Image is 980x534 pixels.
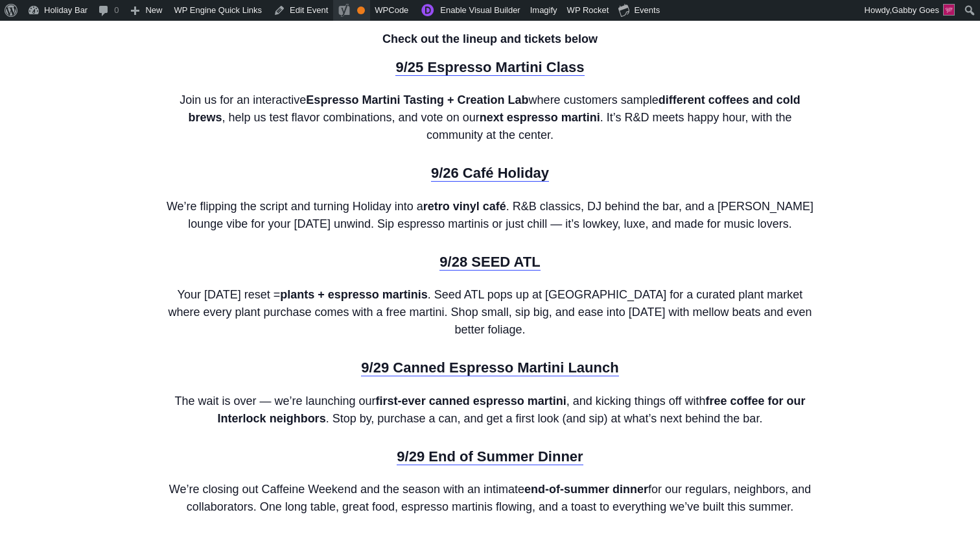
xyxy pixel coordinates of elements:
[480,111,600,124] strong: next espresso martini
[357,6,365,14] div: OK
[163,198,817,245] p: We’re flipping the script and turning Holiday into a . R&B classics, DJ behind the bar, and a [PE...
[306,93,528,106] strong: Espresso Martini Tasting + Creation Lab
[382,32,598,45] strong: Check out the lineup and tickets below
[892,5,939,15] span: Gabby Goes
[218,394,806,425] strong: free coffee for our Interlock neighbors
[439,254,540,271] a: 9/28 SEED ATL
[163,91,817,156] p: Join us for an interactive where customers sample , help us test flavor combinations, and vote on...
[163,393,817,439] p: The wait is over — we’re launching our , and kicking things off with . Stop by, purchase a can, a...
[361,359,618,376] a: 9/29 Canned Espresso Martini Launch
[423,200,506,213] strong: retro vinyl café
[395,59,584,76] a: 9/25 Espresso Martini Class
[397,448,583,465] a: 9/29 End of Summer Dinner
[524,483,648,496] strong: end-of-summer dinner
[163,481,817,528] p: We’re closing out Caffeine Weekend and the season with an intimate for our regulars, neighbors, a...
[376,394,566,407] strong: first-ever canned espresso martini
[280,288,428,301] strong: plants + espresso martinis
[431,165,549,182] a: 9/26 Café Holiday
[163,286,817,350] p: Your [DATE] reset = . Seed ATL pops up at [GEOGRAPHIC_DATA] for a curated plant market where ever...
